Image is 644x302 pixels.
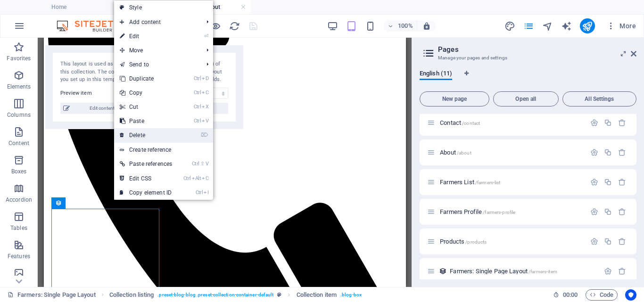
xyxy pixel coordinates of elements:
span: . blog-box [340,289,362,301]
div: Settings [590,237,598,245]
button: reload [229,20,240,32]
div: Duplicate [604,148,612,156]
i: Pages (Ctrl+Alt+S) [523,21,534,32]
p: Content [8,139,29,147]
div: Remove [618,148,626,156]
span: . preset-blog-blog .preset-collection-container-default [157,289,273,301]
div: About/about [437,149,586,155]
p: Boxes [11,168,27,175]
a: CtrlICopy element ID [114,186,178,200]
div: Contact/contact [437,120,586,126]
h2: Pages [438,45,636,54]
i: Ctrl [183,175,191,181]
div: This layout is used as a template for all items (e.g. a blog post) of this collection. The conten... [439,267,447,275]
span: Click to open page [440,149,471,156]
a: Style [114,0,213,15]
span: /farmers-profile [483,210,515,215]
span: Click to open page [440,208,515,215]
p: Accordion [6,196,32,204]
span: Edit content [73,103,131,114]
button: Code [586,289,618,301]
img: Editor Logo [54,20,125,32]
i: Ctrl [192,161,199,167]
h6: Session time [553,289,578,301]
a: ⌦Delete [114,128,178,142]
div: Farmers List/farmers-list [437,179,586,185]
nav: breadcrumb [109,289,362,301]
div: Duplicate [604,208,612,216]
i: Navigator [542,21,553,32]
div: Duplicate [604,119,612,127]
span: Add content [114,15,199,29]
div: Farmers Profile/farmers-profile [437,209,586,215]
div: This layout is used as a template for all items (e.g. a blog post) of this collection. The conten... [60,60,228,84]
span: English (11) [420,68,452,81]
a: CtrlXCut [114,100,178,114]
i: Ctrl [194,104,201,110]
p: Features [8,253,30,260]
i: ⏎ [204,33,208,39]
div: Settings [590,208,598,216]
span: Code [590,289,613,301]
i: Design (Ctrl+Alt+Y) [504,21,515,32]
button: All Settings [562,91,636,106]
a: Click to cancel selection. Double-click to open Pages [8,289,96,301]
a: CtrlAltCEdit CSS [114,171,178,186]
span: Click to open page [440,119,480,126]
div: Language Tabs [420,70,636,88]
i: C [202,175,208,181]
span: /farmers-item [528,269,557,274]
div: Duplicate [604,237,612,245]
button: New page [420,91,489,106]
span: /farmers-list [475,180,501,185]
button: Usercentrics [625,289,636,301]
div: Products/products [437,238,586,245]
span: Click to open page [450,268,557,275]
button: pages [523,20,535,32]
button: Click here to leave preview mode and continue editing [210,20,221,32]
p: Favorites [7,55,31,62]
span: Click to open page [440,238,487,245]
p: Tables [10,224,27,232]
button: Edit content [60,103,134,114]
i: Ctrl [194,118,201,124]
p: Elements [7,83,31,90]
span: New page [424,96,485,102]
i: I [204,189,208,196]
i: This element is a customizable preset [277,292,281,297]
h6: 100% [398,20,413,32]
i: AI Writer [561,21,572,32]
i: X [202,104,208,110]
i: D [202,75,208,82]
div: Remove [618,119,626,127]
i: ⌦ [201,132,208,138]
a: ⏎Edit [114,29,178,43]
i: Alt [192,175,201,181]
span: Farmers List [440,179,500,186]
span: Move [114,43,199,57]
span: More [606,21,636,31]
a: CtrlDDuplicate [114,72,178,86]
i: Reload page [229,21,240,32]
span: /contact [462,121,480,126]
i: Ctrl [194,90,201,96]
span: : [570,291,571,298]
i: V [206,161,208,167]
div: Remove [618,237,626,245]
button: design [504,20,516,32]
i: Publish [582,21,593,32]
i: C [202,90,208,96]
div: Settings [590,148,598,156]
div: Settings [590,119,598,127]
span: Click to select. Double-click to edit [297,289,337,301]
span: /about [457,150,471,155]
label: Preview item [60,88,117,99]
span: Open all [497,96,554,102]
span: All Settings [567,96,632,102]
span: 00 00 [563,289,578,301]
button: text_generator [561,20,572,32]
a: CtrlVPaste [114,114,178,128]
i: Ctrl [194,75,201,82]
div: Settings [590,178,598,186]
div: Remove [618,208,626,216]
